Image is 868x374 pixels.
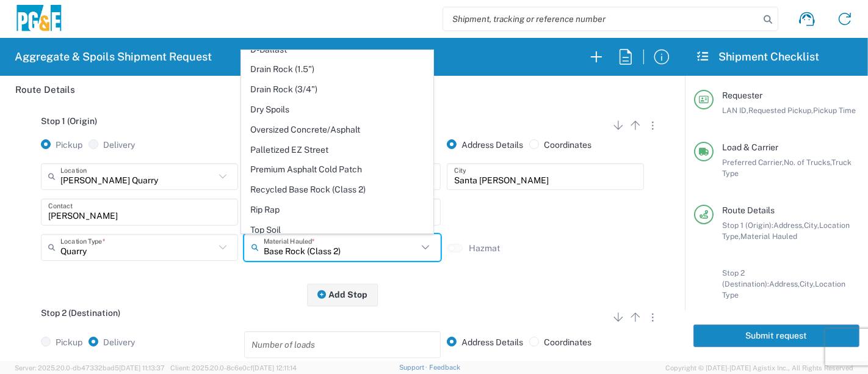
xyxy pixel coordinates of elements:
span: Load & Carrier [722,142,778,152]
span: Requested Pickup, [748,106,813,115]
span: Pickup Time [813,106,856,115]
img: pge [15,5,63,34]
span: LAN ID, [722,106,748,115]
span: Rip Rap [242,200,433,219]
button: Add Stop [307,284,378,306]
span: Recycled Base Rock (Class 2) [242,180,433,199]
span: Client: 2025.20.0-8c6e0cf [170,364,297,372]
span: Material Hauled [740,232,797,241]
span: Top Soil [242,221,433,240]
span: Copyright © [DATE]-[DATE] Agistix Inc., All Rights Reserved [665,362,853,373]
button: Submit request [693,324,859,347]
span: Preferred Carrier, [722,158,784,167]
span: Dry Spoils [242,100,433,119]
span: City, [800,279,815,288]
span: Premium Asphalt Cold Patch [242,160,433,179]
span: City, [804,221,819,230]
span: No. of Trucks, [784,158,831,167]
h2: Route Details [15,84,75,96]
span: [DATE] 12:11:14 [253,364,297,372]
span: Server: 2025.20.0-db47332bad5 [15,364,165,372]
label: Address Details [447,337,523,348]
span: Stop 1 (Origin): [722,221,773,230]
h2: Aggregate & Spoils Shipment Request [15,50,212,64]
label: Coordinates [529,337,591,348]
label: Hazmat [469,243,500,254]
input: Shipment, tracking or reference number [443,7,759,31]
span: Oversized Concrete/Asphalt [242,120,433,139]
span: [DATE] 11:13:37 [119,364,165,372]
a: Feedback [429,364,460,371]
span: Stop 2 (Destination) [41,308,120,318]
span: Requester [722,90,762,100]
h2: Shipment Checklist [696,50,819,64]
span: Drain Rock (1.5") [242,60,433,79]
span: Route Details [722,205,775,215]
label: Address Details [447,139,523,150]
span: Palletized EZ Street [242,141,433,159]
span: Drain Rock (3/4") [242,80,433,99]
span: Stop 2 (Destination): [722,268,769,288]
a: Support [399,364,430,371]
span: Address, [769,279,800,288]
span: Stop 1 (Origin) [41,116,97,126]
span: Address, [773,221,804,230]
label: Coordinates [529,139,591,150]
